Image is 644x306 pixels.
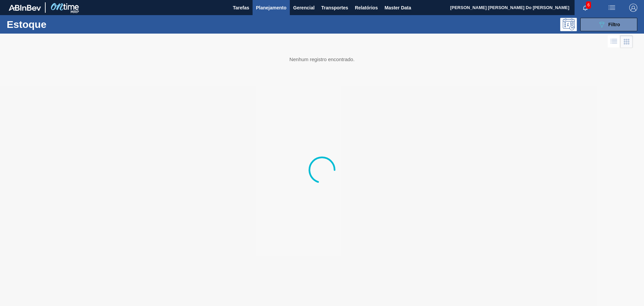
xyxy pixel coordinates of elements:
[384,4,411,12] span: Master Data
[608,4,616,12] img: userActions
[233,4,249,12] span: Tarefas
[629,4,637,12] img: Logout
[608,22,620,27] span: Filtro
[293,4,315,12] span: Gerencial
[355,4,378,12] span: Relatórios
[580,18,637,31] button: Filtro
[7,20,107,28] h1: Estoque
[256,4,286,12] span: Planejamento
[586,1,591,9] span: 6
[560,18,577,31] div: Pogramando: nenhum usuário selecionado
[9,5,41,11] img: TNhmsLtSVTkK8tSr43FrP2fwEKptu5GPRR3wAAAABJRU5ErkJggg==
[321,4,348,12] span: Transportes
[575,3,596,12] button: Notificações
